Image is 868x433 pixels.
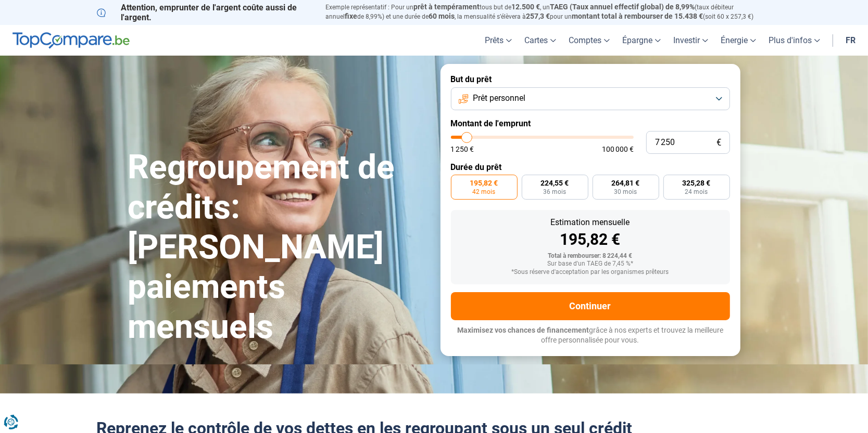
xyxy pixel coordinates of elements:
button: Continuer [451,292,730,320]
a: Investir [667,25,714,56]
a: Comptes [562,25,616,56]
a: Épargne [616,25,667,56]
p: Attention, emprunter de l'argent coûte aussi de l'argent. [97,3,313,22]
span: Maximisez vos chances de financement [457,326,589,334]
label: Montant de l'emprunt [451,119,730,128]
div: Estimation mensuelle [459,218,722,227]
label: Durée du prêt [451,162,730,172]
span: 60 mois [429,12,455,20]
a: Énergie [714,25,762,56]
span: 12.500 € [512,3,540,11]
div: 195,82 € [459,232,722,247]
span: 257,3 € [526,12,550,20]
img: TopCompare [12,32,130,49]
span: 325,28 € [683,179,711,187]
a: fr [839,25,862,56]
a: Prêts [479,25,518,56]
span: fixe [345,12,358,20]
div: *Sous réserve d'acceptation par les organismes prêteurs [459,269,722,276]
button: Prêt personnel [451,87,730,110]
h1: Regroupement de crédits: [PERSON_NAME] paiements mensuels [128,148,428,347]
span: € [717,138,722,147]
span: 30 mois [614,189,637,195]
p: Exemple représentatif : Pour un tous but de , un (taux débiteur annuel de 8,99%) et une durée de ... [326,3,772,21]
span: TAEG (Taux annuel effectif global) de 8,99% [550,3,695,11]
span: 42 mois [473,189,496,195]
span: 224,55 € [541,179,569,187]
span: 1 250 € [451,146,474,153]
p: grâce à nos experts et trouvez la meilleure offre personnalisée pour vous. [451,325,730,346]
div: Sur base d'un TAEG de 7,45 %* [459,260,722,268]
a: Cartes [518,25,562,56]
span: 24 mois [685,189,708,195]
span: 100 000 € [602,146,634,153]
span: montant total à rembourser de 15.438 € [572,12,703,20]
span: 264,81 € [612,179,640,187]
span: 36 mois [544,189,567,195]
span: prêt à tempérament [414,3,480,11]
span: 195,82 € [470,179,498,187]
a: Plus d'infos [762,25,826,56]
label: But du prêt [451,74,730,84]
span: Prêt personnel [473,93,525,104]
div: Total à rembourser: 8 224,44 € [459,253,722,260]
